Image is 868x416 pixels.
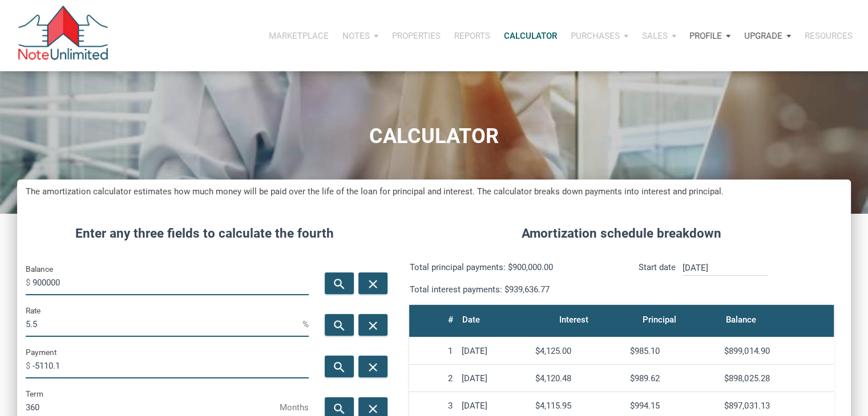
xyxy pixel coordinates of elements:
span: $ [26,274,33,292]
label: Payment [26,345,56,359]
button: close [358,356,387,377]
button: close [358,272,387,294]
button: Reports [447,19,497,53]
p: Total principal payments: $900,000.00 [409,260,613,274]
div: $898,025.28 [724,373,829,384]
input: Payment [33,353,309,378]
div: Balance [726,312,756,328]
div: [DATE] [462,401,526,411]
i: search [333,360,346,374]
div: # [448,312,453,328]
button: search [325,314,354,336]
i: close [366,360,380,374]
i: close [366,402,380,416]
p: Reports [454,31,490,41]
label: Rate [26,304,41,317]
span: % [302,315,309,333]
p: Total interest payments: $939,636.77 [409,283,613,296]
button: Resources [798,19,859,53]
p: Resources [805,31,853,41]
span: $ [26,357,33,375]
div: $994.15 [630,401,716,411]
div: $985.10 [630,346,716,356]
i: search [333,319,346,333]
div: [DATE] [462,373,526,384]
p: Marketplace [269,31,329,41]
h4: Amortization schedule breakdown [401,224,842,243]
p: Start date [639,260,676,296]
button: Profile [683,19,737,53]
button: Upgrade [737,19,798,53]
div: 2 [414,373,453,384]
div: 3 [414,401,453,411]
i: search [333,402,346,416]
p: Properties [392,31,441,41]
div: [DATE] [462,346,526,356]
div: $897,031.13 [724,401,829,411]
div: $899,014.90 [724,346,829,356]
p: Profile [689,31,722,41]
input: Rate [26,311,302,337]
button: Marketplace [262,19,336,53]
p: Upgrade [744,31,782,41]
div: Principal [643,312,676,328]
img: NoteUnlimited [17,6,109,66]
div: Date [462,312,480,328]
h5: The amortization calculator estimates how much money will be paid over the life of the loan for p... [26,185,842,198]
label: Term [26,387,43,401]
h4: Enter any three fields to calculate the fourth [26,224,383,243]
input: Balance [33,270,309,295]
h1: CALCULATOR [9,125,859,148]
a: Calculator [497,19,564,53]
button: search [325,356,354,377]
div: Interest [559,312,588,328]
div: $4,120.48 [535,373,621,384]
i: search [333,277,346,291]
button: Properties [385,19,447,53]
div: $4,115.95 [535,401,621,411]
button: search [325,272,354,294]
button: close [358,314,387,336]
p: Calculator [504,31,557,41]
i: close [366,277,380,291]
div: $989.62 [630,373,716,384]
i: close [366,319,380,333]
label: Balance [26,262,53,276]
div: $4,125.00 [535,346,621,356]
div: 1 [414,346,453,356]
